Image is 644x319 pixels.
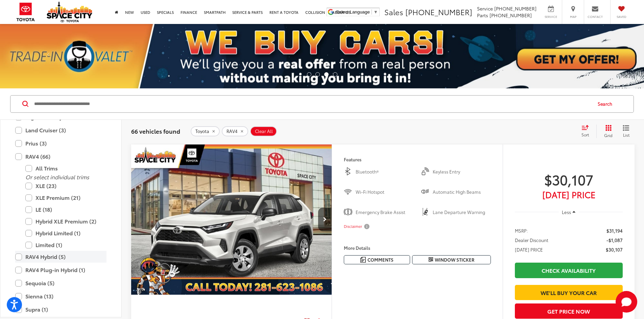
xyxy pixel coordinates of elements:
[131,127,180,135] span: 66 vehicles found
[618,125,635,138] button: List View
[515,263,623,278] a: Check Availability
[433,168,491,175] span: Keyless Entry
[435,257,474,263] span: Window Sticker
[623,132,629,138] span: List
[344,219,371,234] button: Disclaimer
[222,126,248,136] button: remove RAV4
[433,209,491,216] span: Lane Departure Warning
[356,209,414,216] span: Emergency Brake Assist
[374,9,378,15] span: ▼
[131,144,332,295] div: 2025 Toyota RAV4 LE 0
[604,132,613,138] span: Grid
[15,277,106,289] label: Sequoia (5)
[562,209,571,215] span: Less
[226,129,238,134] span: RAV4
[255,129,273,134] span: Clear All
[429,257,433,262] i: Window Sticker
[606,237,623,243] span: -$1,087
[15,137,106,149] label: Prius (3)
[384,6,403,17] span: Sales
[344,224,362,229] span: Disclaimer
[515,246,543,253] span: [DATE] PRICE
[25,192,106,204] label: XLE Premium (21)
[131,144,332,295] img: 2025 Toyota RAV4 LE
[405,6,472,17] span: [PHONE_NUMBER]
[588,15,603,19] span: Contact
[515,237,548,243] span: Dealer Discount
[515,303,623,319] button: Get Price Now
[596,125,618,138] button: Grid View
[250,126,277,136] button: Clear All
[25,162,106,174] label: All Trims
[191,126,220,136] button: remove Toyota
[616,291,637,313] button: Toggle Chat Window
[494,5,536,12] span: [PHONE_NUMBER]
[614,15,629,19] span: Saved
[15,124,106,136] label: Land Cruiser (3)
[559,206,579,218] button: Less
[356,168,414,175] span: Bluetooth®
[515,227,528,234] span: MSRP:
[25,180,106,192] label: XLE (23)
[356,189,414,195] span: Wi-Fi Hotspot
[344,245,491,250] h4: More Details
[25,204,106,215] label: LE (18)
[15,151,106,162] label: RAV4 (66)
[566,15,580,19] span: Map
[515,285,623,300] a: We'll Buy Your Car
[360,257,366,263] img: Comments
[606,246,623,253] span: $30,107
[543,15,558,19] span: Service
[336,9,370,15] span: Select Language
[477,5,493,12] span: Service
[367,257,393,263] span: Comments
[33,96,591,112] input: Search by Make, Model, or Keyword
[25,215,106,227] label: Hybrid XLE Premium (2)
[433,189,491,195] span: Automatic High Beams
[15,290,106,302] label: Sienna (13)
[15,303,106,315] label: Supra (1)
[344,255,410,264] button: Comments
[336,9,378,15] a: Select Language​
[15,251,106,263] label: RAV4 Hybrid (5)
[581,132,589,137] span: Sort
[318,208,332,231] button: Next image
[606,227,623,234] span: $31,194
[515,191,623,198] span: [DATE] Price
[25,173,89,181] i: Or select individual trims
[477,12,488,19] span: Parts
[344,157,491,162] h4: Features
[25,239,106,251] label: Limited (1)
[25,227,106,239] label: Hybrid Limited (1)
[578,125,596,138] button: Select sort value
[47,1,92,22] img: Space City Toyota
[591,96,622,112] button: Search
[515,171,623,188] span: $30,107
[412,255,491,264] button: Window Sticker
[15,264,106,276] label: RAV4 Plug-in Hybrid (1)
[616,291,637,313] svg: Start Chat
[490,12,532,19] span: [PHONE_NUMBER]
[131,144,332,295] a: 2025 Toyota RAV4 LE2025 Toyota RAV4 LE2025 Toyota RAV4 LE2025 Toyota RAV4 LE
[195,129,209,134] span: Toyota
